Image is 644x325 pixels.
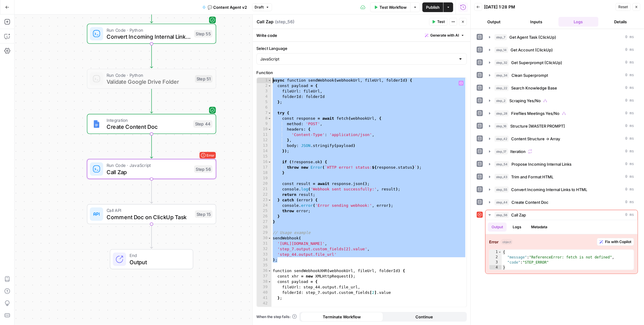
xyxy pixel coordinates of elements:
[268,78,271,83] span: Toggle code folding, rows 1 through 27
[130,252,186,259] span: End
[257,236,271,241] div: 30
[257,116,271,121] div: 8
[257,143,271,148] div: 13
[257,78,271,83] div: 1
[485,121,638,131] button: 0 ms
[257,241,271,246] div: 31
[107,162,191,169] span: Run Code · JavaScript
[380,4,407,10] span: Test Workflow
[485,45,638,55] button: 0 ms
[485,210,638,220] button: 0 ms
[107,27,191,33] span: Run Code · Python
[509,223,525,232] button: Logs
[485,134,638,144] button: 0 ms
[257,148,271,154] div: 14
[257,284,271,290] div: 39
[257,170,271,176] div: 18
[195,210,213,218] div: Step 15
[495,136,509,142] span: step_42
[257,127,271,132] div: 10
[256,314,297,320] span: When the step fails:
[257,132,271,138] div: 11
[257,214,271,219] div: 26
[498,250,501,255] span: Toggle code folding, rows 1 through 4
[257,295,271,301] div: 41
[495,174,509,180] span: step_43
[489,239,498,245] strong: Error
[257,83,271,89] div: 2
[107,207,192,214] span: Call API
[485,83,638,93] button: 0 ms
[257,99,271,105] div: 5
[253,29,470,41] div: Write code
[509,98,541,104] span: Scraping Yes/No
[257,181,271,187] div: 20
[416,314,433,320] span: Continue
[257,225,271,230] div: 28
[256,70,467,76] label: Function
[199,2,251,12] button: 💬 Content Agent v2
[257,94,271,99] div: 4
[474,17,514,27] button: Output
[495,110,509,116] span: step_28
[495,161,509,167] span: step_54
[257,263,271,268] div: 35
[257,219,271,225] div: 27
[107,168,191,176] span: Call Zap
[87,114,216,134] div: IntegrationCreate Content DocStep 44
[150,134,153,158] g: Edge from step_44 to step_56
[495,199,509,205] span: step_44
[257,187,271,192] div: 21
[268,236,271,241] span: Toggle code folding, rows 30 through 34
[485,109,638,118] button: 0 ms
[130,258,186,266] span: Output
[194,165,213,173] div: Step 56
[194,30,213,37] div: Step 55
[625,174,634,180] span: 0 ms
[107,213,192,221] span: Comment Doc on ClickUp Task
[511,60,562,66] span: Get Superprompt (ClickUp)
[87,204,216,224] div: Call APIComment Doc on ClickUp TaskStep 15
[495,148,508,154] span: step_17
[257,268,271,274] div: 36
[257,306,271,312] div: 43
[625,187,634,192] span: 0 ms
[257,230,271,236] div: 29
[485,197,638,207] button: 0 ms
[268,279,271,284] span: Toggle code folding, rows 38 through 41
[511,161,572,167] span: Propose Incoming Internal Links
[268,197,271,203] span: Toggle code folding, rows 23 through 26
[625,73,634,78] span: 0 ms
[256,45,467,51] label: Select Language
[257,110,271,116] div: 7
[509,34,556,40] span: Get Agent Task (ClickUp)
[268,116,271,121] span: Toggle code folding, rows 8 through 14
[150,89,153,113] g: Edge from step_51 to step_44
[511,187,587,193] span: Convert Incoming Internal Links to HTML
[150,224,153,249] g: Edge from step_15 to end
[257,290,271,295] div: 40
[257,197,271,203] div: 23
[625,123,634,129] span: 0 ms
[257,192,271,197] div: 22
[485,32,638,42] button: 0 ms
[429,18,447,26] button: Test
[601,17,641,27] button: Details
[87,24,216,44] div: Run Code · PythonConvert Incoming Internal Links to HTMLStep 55
[495,123,508,129] span: step_16
[510,123,565,129] span: Structure [MASTER PROMPT]
[87,249,216,269] div: EndOutput
[625,212,634,218] span: 0 ms
[107,32,191,41] span: Convert Incoming Internal Links to HTML
[323,314,361,320] span: Terminate Workflow
[605,239,631,245] span: Fix with Copilot
[597,238,634,246] button: Fix with Copilot
[107,78,192,86] span: Validate Google Drive Folder
[511,212,526,218] span: Call Zap
[495,60,509,66] span: step_32
[257,274,271,279] div: 37
[257,159,271,165] div: 16
[511,136,560,142] span: Content Structure → Array
[87,159,216,179] div: ErrorRun Code · JavaScriptCall ZapStep 56
[257,176,271,181] div: 19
